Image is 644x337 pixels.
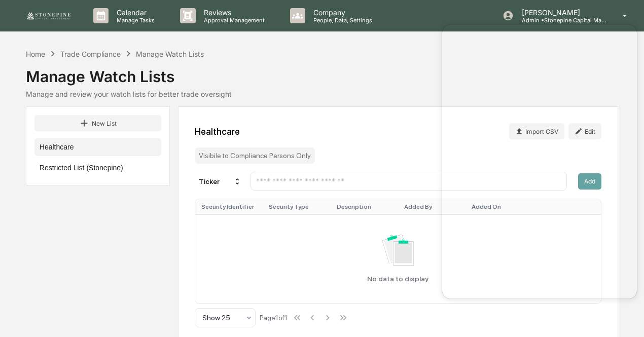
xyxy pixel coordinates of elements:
[196,8,270,17] p: Reviews
[195,147,315,164] div: Visibile to Compliance Persons Only
[34,115,161,131] button: New List
[109,8,160,17] p: Calendar
[305,17,377,24] p: People, Data, Settings
[34,138,161,156] button: Healthcare
[260,314,288,322] div: Page 1 of 1
[263,199,330,214] th: Security Type
[367,275,428,283] p: No data to display
[34,159,161,177] button: Restricted List (Stonepine)
[382,235,414,266] img: No data available
[305,8,377,17] p: Company
[612,304,639,331] iframe: Open customer support
[26,50,45,58] div: Home
[331,199,398,214] th: Description
[514,8,608,17] p: [PERSON_NAME]
[195,173,245,190] div: Ticker
[26,59,618,86] div: Manage Watch Lists
[196,17,270,24] p: Approval Management
[195,199,263,214] th: Security Identifier
[26,90,618,98] div: Manage and review your watch lists for better trade oversight
[195,126,240,137] div: Healthcare
[136,50,204,58] div: Manage Watch Lists
[442,25,637,298] iframe: Customer support window
[24,11,73,21] img: logo
[514,17,608,24] p: Admin • Stonepine Capital Management
[398,199,466,214] th: Added By
[60,50,121,58] div: Trade Compliance
[109,17,160,24] p: Manage Tasks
